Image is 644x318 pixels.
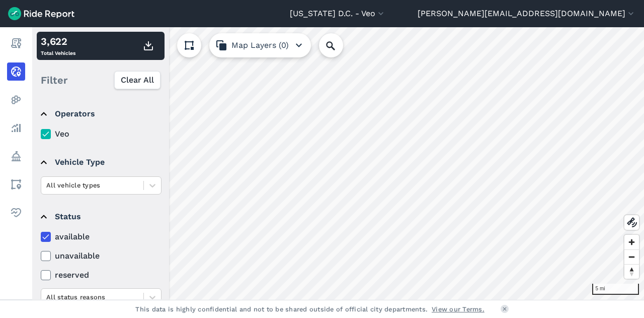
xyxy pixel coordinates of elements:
button: [US_STATE] D.C. - Veo [290,8,386,20]
label: available [41,231,162,243]
a: Heatmaps [7,91,25,109]
button: Zoom in [624,235,639,249]
img: Ride Report [8,7,74,20]
button: Reset bearing to north [624,264,639,279]
div: 3,622 [41,34,75,49]
summary: Vehicle Type [41,148,160,176]
canvas: Map [32,27,644,300]
button: Clear All [114,71,160,89]
span: Clear All [121,74,154,86]
input: Search Location or Vehicles [319,33,359,57]
a: Analyze [7,119,25,137]
label: unavailable [41,250,162,262]
a: Areas [7,175,25,194]
label: reserved [41,269,162,281]
summary: Operators [41,100,160,128]
a: Report [7,34,25,52]
a: Realtime [7,62,25,81]
div: Total Vehicles [41,34,75,58]
a: Health [7,204,25,222]
a: View our Terms. [432,304,485,314]
label: Veo [41,128,162,140]
button: [PERSON_NAME][EMAIL_ADDRESS][DOMAIN_NAME] [418,8,636,20]
summary: Status [41,203,160,231]
a: Policy [7,147,25,165]
div: 5 mi [592,284,639,295]
button: Zoom out [624,249,639,264]
div: Filter [37,65,165,96]
button: Map Layers (0) [209,33,311,57]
